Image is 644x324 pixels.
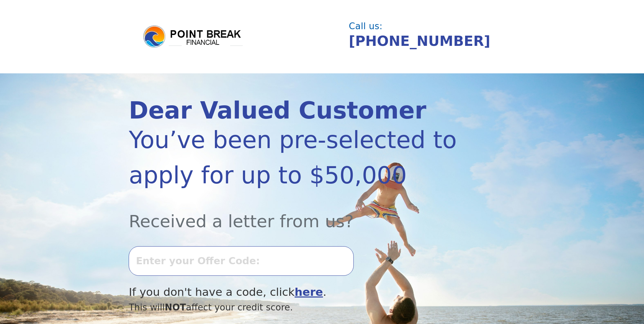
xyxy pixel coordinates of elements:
span: NOT [165,302,186,312]
div: Received a letter from us? [129,193,457,234]
a: here [295,286,323,299]
img: logo.png [142,24,244,49]
div: If you don't have a code, click . [129,284,457,301]
div: Dear Valued Customer [129,99,457,122]
div: You’ve been pre-selected to apply for up to $50,000 [129,122,457,193]
input: Enter your Offer Code: [129,246,353,275]
div: This will affect your credit score. [129,301,457,314]
div: Call us: [349,22,510,31]
a: [PHONE_NUMBER] [349,33,491,49]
